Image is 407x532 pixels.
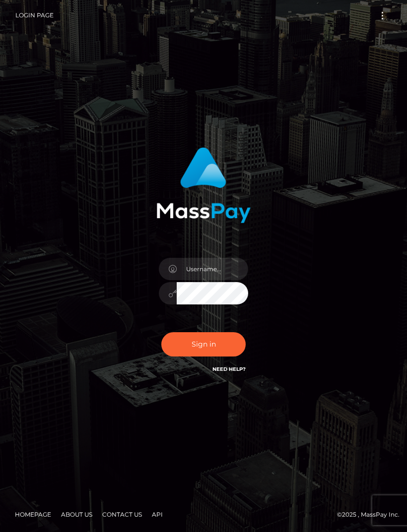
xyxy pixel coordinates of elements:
[373,9,392,22] button: Toggle navigation
[148,507,167,522] a: API
[11,507,55,522] a: Homepage
[161,332,246,356] button: Sign in
[57,507,96,522] a: About Us
[7,509,400,520] div: © 2025 , MassPay Inc.
[156,147,251,223] img: MassPay Login
[177,258,248,280] input: Username...
[15,5,54,26] a: Login Page
[98,507,146,522] a: Contact Us
[212,366,246,372] a: Need Help?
